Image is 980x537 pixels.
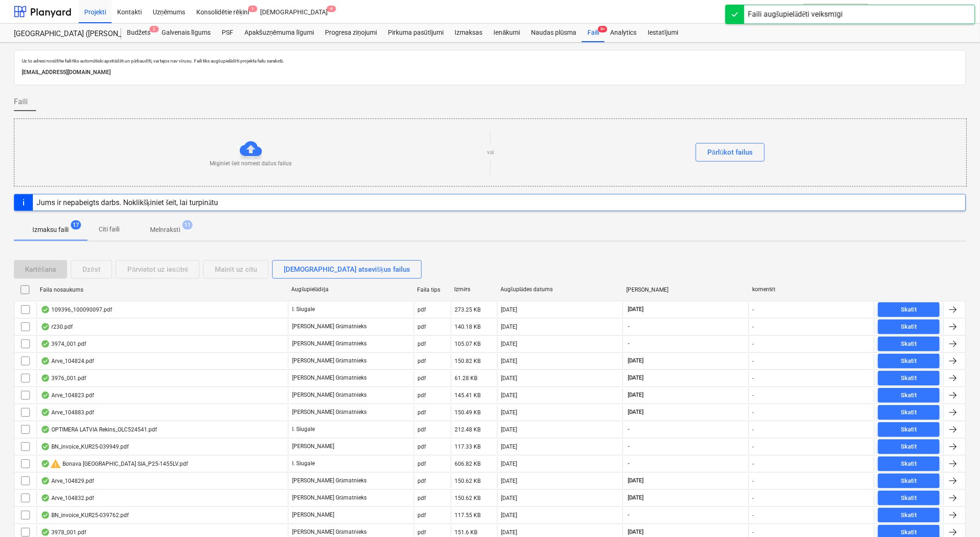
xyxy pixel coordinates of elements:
[488,24,526,42] div: Ienākumi
[292,494,367,502] p: [PERSON_NAME] Grāmatnieks
[627,374,645,382] span: [DATE]
[501,495,518,501] div: [DATE]
[41,512,50,519] div: OCR pabeigts
[41,529,86,536] div: 3978_001.pdf
[627,528,645,536] span: [DATE]
[216,24,239,42] a: PSF
[878,422,940,437] button: Skatīt
[878,405,940,420] button: Skatīt
[753,392,754,399] div: -
[582,24,605,42] div: Faili
[901,442,917,452] div: Skatīt
[292,286,410,293] div: Augšupielādēja
[501,306,518,313] div: [DATE]
[753,495,754,501] div: -
[753,426,754,433] div: -
[418,324,426,330] div: pdf
[41,375,50,382] div: OCR pabeigts
[41,443,129,450] div: BN_invoice_KUR25-039949.pdf
[71,220,81,230] span: 17
[41,340,50,348] div: OCR pabeigts
[627,306,645,313] span: [DATE]
[753,358,754,364] div: -
[22,68,958,77] p: [EMAIL_ADDRESS][DOMAIN_NAME]
[292,528,367,536] p: [PERSON_NAME] Grāmatnieks
[455,409,481,416] div: 150.49 KB
[41,458,188,469] div: Bonava [GEOGRAPHIC_DATA] SIA_P25-1455LV.pdf
[501,375,518,381] div: [DATE]
[901,373,917,384] div: Skatīt
[878,474,940,488] button: Skatīt
[41,409,50,416] div: OCR pabeigts
[878,371,940,386] button: Skatīt
[753,341,754,347] div: -
[627,511,630,519] span: -
[292,408,367,416] p: [PERSON_NAME] Grāmatnieks
[449,24,488,42] a: Izmaksas
[418,461,426,467] div: pdf
[753,529,754,536] div: -
[627,340,630,348] span: -
[41,494,94,502] div: Arve_104832.pdf
[878,439,940,454] button: Skatīt
[150,225,180,235] p: Melnraksti
[501,461,518,467] div: [DATE]
[901,425,917,435] div: Skatīt
[239,24,319,42] div: Apakšuzņēmuma līgumi
[455,341,481,347] div: 105.07 KB
[418,392,426,399] div: pdf
[501,529,518,536] div: [DATE]
[501,286,619,293] div: Augšuplādes datums
[707,146,753,158] div: Pārlūkot failus
[150,26,159,32] span: 2
[41,306,112,313] div: 109396_100090097.pdf
[627,357,645,365] span: [DATE]
[455,426,481,433] div: 212.48 KB
[41,529,50,536] div: OCR pabeigts
[878,302,940,317] button: Skatīt
[292,374,367,382] p: [PERSON_NAME] Grāmatnieks
[292,443,334,450] p: [PERSON_NAME]
[501,478,518,484] div: [DATE]
[455,461,481,467] div: 606.82 KB
[753,375,754,381] div: -
[272,260,422,279] button: [DEMOGRAPHIC_DATA] atsevišķus failus
[41,477,50,485] div: OCR pabeigts
[696,143,765,162] button: Pārlūkot failus
[41,357,50,365] div: OCR pabeigts
[501,512,518,518] div: [DATE]
[41,409,94,416] div: Arve_104883.pdf
[455,495,481,501] div: 150.62 KB
[627,408,645,416] span: [DATE]
[14,119,967,187] div: Mēģiniet šeit nomest dažus failusvaiPārlūkot failus
[41,477,94,485] div: Arve_104829.pdf
[319,24,382,42] a: Progresa ziņojumi
[41,340,86,348] div: 3974_001.pdf
[156,24,216,42] a: Galvenais līgums
[901,356,917,367] div: Skatīt
[455,478,481,484] div: 150.62 KB
[455,443,481,450] div: 117.33 KB
[210,160,292,168] p: Mēģiniet šeit nomest dažus failus
[455,375,478,381] div: 61.28 KB
[582,24,605,42] a: Faili9+
[901,407,917,418] div: Skatīt
[501,324,518,330] div: [DATE]
[418,375,426,381] div: pdf
[627,443,630,450] span: -
[748,9,843,20] div: Faili augšupielādēti veiksmīgi
[292,391,367,399] p: [PERSON_NAME] Grāmatnieks
[501,341,518,347] div: [DATE]
[41,392,50,399] div: OCR pabeigts
[292,340,367,348] p: [PERSON_NAME] Grāmatnieks
[41,426,50,433] div: OCR pabeigts
[901,305,917,315] div: Skatīt
[642,24,684,42] div: Iestatījumi
[753,409,754,416] div: -
[605,24,642,42] a: Analytics
[41,494,50,502] div: OCR pabeigts
[878,354,940,368] button: Skatīt
[418,341,426,347] div: pdf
